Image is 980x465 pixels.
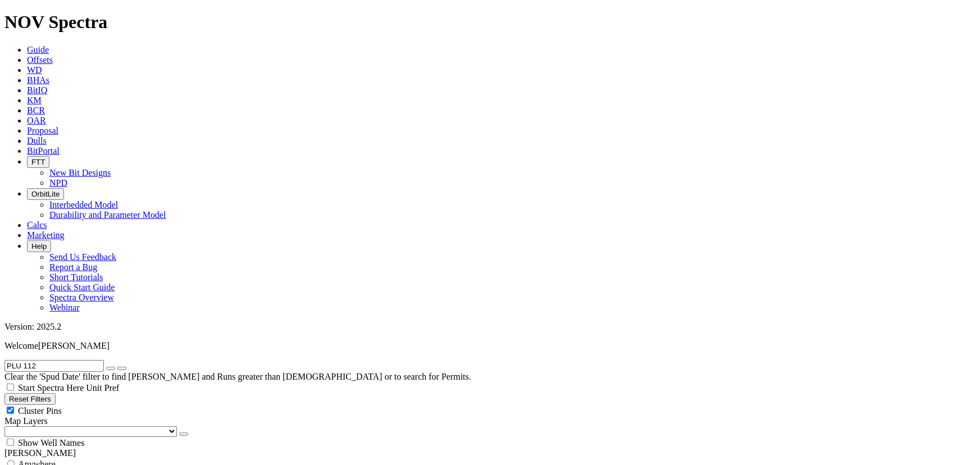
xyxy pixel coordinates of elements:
[49,210,166,220] a: Durability and Parameter Model
[27,116,46,125] a: OAR
[27,95,42,105] a: KM
[4,448,976,458] div: [PERSON_NAME]
[27,55,53,65] a: Offsets
[27,240,51,252] button: Help
[18,406,62,416] span: Cluster Pins
[4,393,56,405] button: Reset Filters
[31,190,60,198] span: OrbitLite
[49,303,80,312] a: Webinar
[27,85,47,95] a: BitIQ
[49,252,116,262] a: Send Us Feedback
[4,360,104,372] input: Search
[27,65,42,75] a: WD
[27,188,64,200] button: OrbitLite
[38,341,110,350] span: [PERSON_NAME]
[18,438,84,448] span: Show Well Names
[4,341,976,351] p: Welcome
[27,126,58,135] a: Proposal
[27,156,49,168] button: FTT
[27,220,47,230] a: Calcs
[7,384,14,391] input: Start Spectra Here
[4,372,471,381] span: Clear the 'Spud Date' filter to find [PERSON_NAME] and Runs greater than [DEMOGRAPHIC_DATA] or to...
[27,45,49,54] a: Guide
[49,200,118,209] a: Interbedded Model
[27,136,47,145] a: Dulls
[49,282,115,292] a: Quick Start Guide
[27,75,49,85] a: BHAs
[31,242,47,250] span: Help
[86,383,119,393] span: Unit Pref
[49,178,67,188] a: NPD
[4,416,48,426] span: Map Layers
[18,383,84,393] span: Start Spectra Here
[4,12,976,33] h1: NOV Spectra
[4,322,976,332] div: Version: 2025.2
[49,262,97,272] a: Report a Bug
[27,230,65,240] a: Marketing
[49,272,103,282] a: Short Tutorials
[49,168,111,177] a: New Bit Designs
[27,146,60,156] a: BitPortal
[49,293,114,302] a: Spectra Overview
[31,158,45,166] span: FTT
[27,106,45,115] a: BCR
